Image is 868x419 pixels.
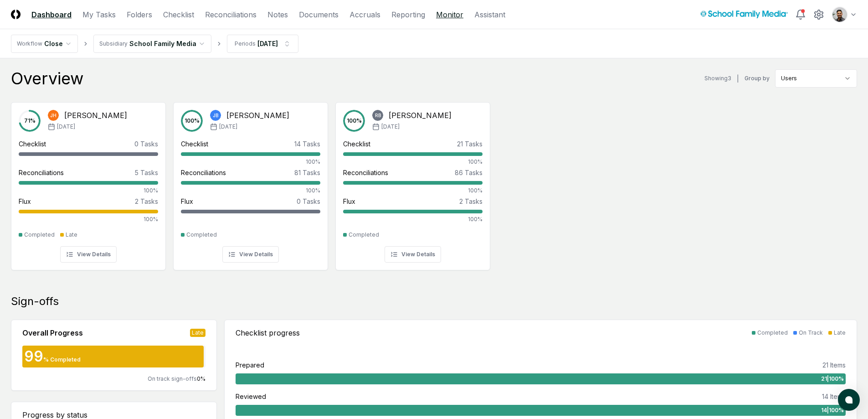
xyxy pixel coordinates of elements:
div: Periods [235,40,256,48]
div: Completed [349,231,379,239]
div: [PERSON_NAME] [64,110,127,121]
span: JB [213,112,218,119]
span: [DATE] [381,123,400,131]
div: 0 Tasks [297,197,320,206]
button: View Details [385,246,441,263]
div: 100% [181,186,320,195]
span: JH [50,112,56,119]
div: Checklist progress [236,327,300,338]
div: Reconciliations [343,168,388,177]
img: Logo [11,10,21,19]
a: Accruals [349,9,380,20]
div: 100% [343,215,483,223]
div: [PERSON_NAME] [389,110,452,121]
span: On track sign-offs [148,375,197,382]
span: [DATE] [57,123,75,131]
button: Periods[DATE] [227,35,298,53]
a: Monitor [436,9,463,20]
div: Late [834,329,846,337]
div: Reconciliations [181,168,226,177]
div: Overview [11,69,83,88]
div: [PERSON_NAME] [226,110,289,121]
a: Documents [299,9,339,20]
div: Showing 3 [704,74,731,83]
a: Reporting [391,9,425,20]
div: | [737,74,739,83]
div: Flux [343,197,355,206]
label: Group by [745,76,770,81]
div: Completed [757,329,788,337]
div: 86 Tasks [455,168,483,177]
div: Workflow [17,40,42,48]
div: 2 Tasks [459,197,483,206]
div: 100% [19,215,158,223]
span: 0 % [197,375,205,382]
div: Completed [24,231,55,239]
a: 71%JH[PERSON_NAME][DATE]Checklist0 TasksReconciliations5 Tasks100%Flux2 Tasks100%CompletedLateVie... [11,95,166,270]
div: Reconciliations [19,168,64,177]
div: 100% [343,158,483,166]
a: Assistant [474,9,505,20]
a: Folders [127,9,152,20]
span: [DATE] [219,123,237,131]
div: % Completed [43,356,81,364]
div: 21 Items [822,360,846,370]
span: 21 | 100 % [821,375,844,383]
div: Prepared [236,360,264,370]
div: Reviewed [236,392,266,401]
div: 21 Tasks [457,139,483,149]
img: d09822cc-9b6d-4858-8d66-9570c114c672_eec49429-a748-49a0-a6ec-c7bd01c6482e.png [832,7,847,22]
span: 14 | 100 % [821,406,844,414]
div: Subsidiary [99,40,128,48]
div: Flux [181,197,193,206]
div: Late [190,329,205,337]
a: My Tasks [82,9,116,20]
div: Checklist [343,139,370,149]
a: 100%JB[PERSON_NAME][DATE]Checklist14 Tasks100%Reconciliations81 Tasks100%Flux0 TasksCompletedView... [173,95,328,270]
a: Reconciliations [205,9,257,20]
div: On Track [799,329,823,337]
a: Checklist [163,9,194,20]
div: 100% [181,158,320,166]
div: 14 Items [822,392,846,401]
img: School Family Media logo [700,10,788,18]
span: RB [375,112,381,119]
div: 14 Tasks [294,139,320,149]
div: 0 Tasks [134,139,158,149]
div: [DATE] [257,39,278,48]
a: Dashboard [31,9,72,20]
a: 100%RB[PERSON_NAME][DATE]Checklist21 Tasks100%Reconciliations86 Tasks100%Flux2 Tasks100%Completed... [335,95,490,270]
nav: breadcrumb [11,35,298,53]
div: 5 Tasks [135,168,158,177]
button: View Details [222,246,279,263]
div: Flux [19,197,31,206]
div: 99 [22,349,43,364]
div: 100% [343,186,483,195]
div: Completed [186,231,217,239]
a: Notes [267,9,288,20]
button: View Details [60,246,117,263]
div: Checklist [181,139,208,149]
div: Overall Progress [22,327,83,338]
div: Checklist [19,139,46,149]
div: 100% [19,186,158,195]
div: 2 Tasks [135,197,158,206]
button: atlas-launcher [838,389,860,411]
div: Sign-offs [11,294,857,309]
div: Late [66,231,77,239]
div: 81 Tasks [294,168,320,177]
